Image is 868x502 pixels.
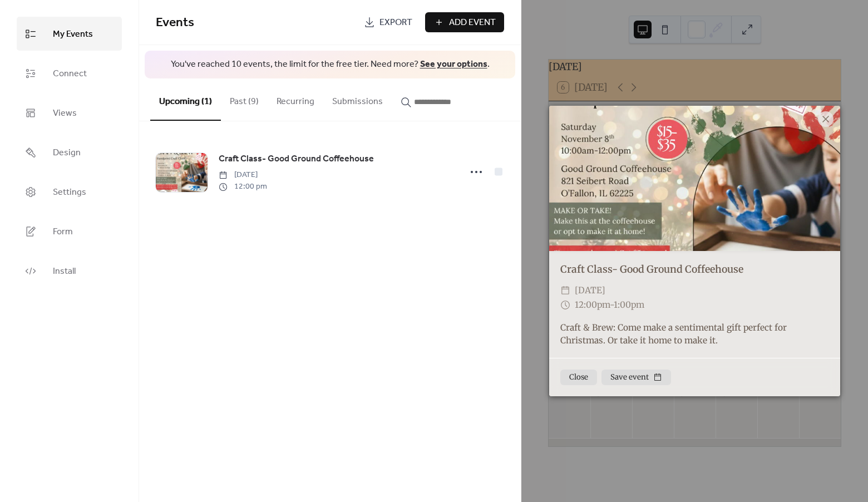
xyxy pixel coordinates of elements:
div: Craft Class- Good Ground Coffeehouse [549,262,840,277]
button: Submissions [323,78,392,120]
span: Install [53,263,76,280]
button: Upcoming (1) [150,78,221,121]
span: [DATE] [575,283,605,298]
span: 1:00pm [614,299,644,310]
a: Craft Class- Good Ground Coffeehouse [219,152,374,166]
a: Design [17,135,122,169]
span: Settings [53,184,86,201]
div: ​ [560,283,570,298]
button: Recurring [268,78,323,120]
div: Craft & Brew: Come make a sentimental gift perfect for Christmas. Or take it home to make it. [549,321,840,347]
span: [DATE] [219,169,267,181]
a: Export [356,12,421,32]
span: Form [53,223,73,240]
span: You've reached 10 events, the limit for the free tier. Need more? . [156,58,504,71]
span: Views [53,105,77,122]
span: 12:00pm [575,299,610,310]
a: Settings [17,175,122,209]
a: My Events [17,17,122,51]
button: Close [560,370,597,385]
a: See your options [420,56,487,73]
span: 12:00 pm [219,181,267,193]
span: My Events [53,26,93,43]
span: Design [53,144,81,161]
button: Save event [601,370,671,385]
span: Connect [53,65,87,82]
div: ​ [560,298,570,312]
span: Export [379,16,412,29]
button: Past (9) [221,78,268,120]
span: Craft Class- Good Ground Coffeehouse [219,152,374,166]
a: Install [17,254,122,288]
span: - [610,299,614,310]
a: Form [17,214,122,248]
a: Views [17,96,122,130]
span: Events [156,11,194,35]
a: Connect [17,56,122,90]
